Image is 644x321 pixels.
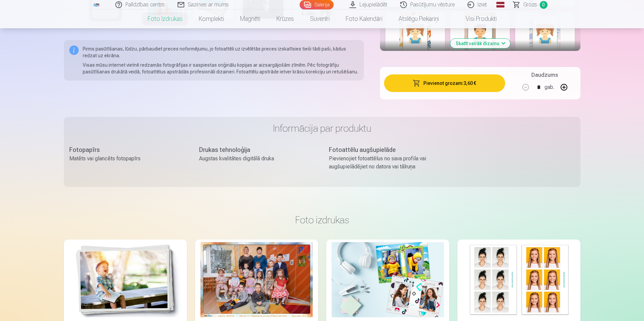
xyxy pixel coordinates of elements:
h5: Daudzums [531,71,558,79]
img: /fa1 [93,3,100,7]
a: Foto izdrukas [140,9,191,28]
a: Atslēgu piekariņi [390,9,447,28]
p: Pirms pasūtīšanas, lūdzu, pārbaudiet preces noformējumu, jo fotoattēli uz izvēlētās preces izskat... [83,45,359,59]
img: Foto kolāža no divām fotogrāfijām [332,242,444,317]
a: Suvenīri [302,9,338,28]
a: Magnēti [232,9,268,28]
button: Pievienot grozam:3,60 € [384,74,505,92]
div: Matēts vai glancēts fotopapīrs [69,155,186,163]
span: 0 [540,1,547,9]
span: Grozs [523,1,537,9]
div: Pievienojiet fotoattēlus no sava profila vai augšupielādējiet no datora vai tālruņa [329,155,445,171]
a: Foto kalendāri [338,9,390,28]
div: Drukas tehnoloģija [199,145,315,155]
a: Komplekti [191,9,232,28]
div: Fotopapīrs [69,145,186,155]
div: Fotoattēlu augšupielāde [329,145,445,155]
h3: Foto izdrukas [69,214,575,226]
a: Krūzes [268,9,302,28]
img: Foto izdrukas dokumentiem [463,242,575,317]
button: Skatīt vairāk dizainu [450,39,510,48]
p: Visas mūsu internet vietnē redzamās fotogrāfijas ir saspiestas oriģinālu kopijas ar aizsargājošām... [83,62,359,75]
div: Augstas kvalitātes digitālā druka [199,155,315,163]
h3: Informācija par produktu [69,122,575,134]
a: Visi produkti [447,9,505,28]
img: Augstas kvalitātes fotoattēlu izdrukas [69,242,182,317]
div: gab. [544,79,555,95]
